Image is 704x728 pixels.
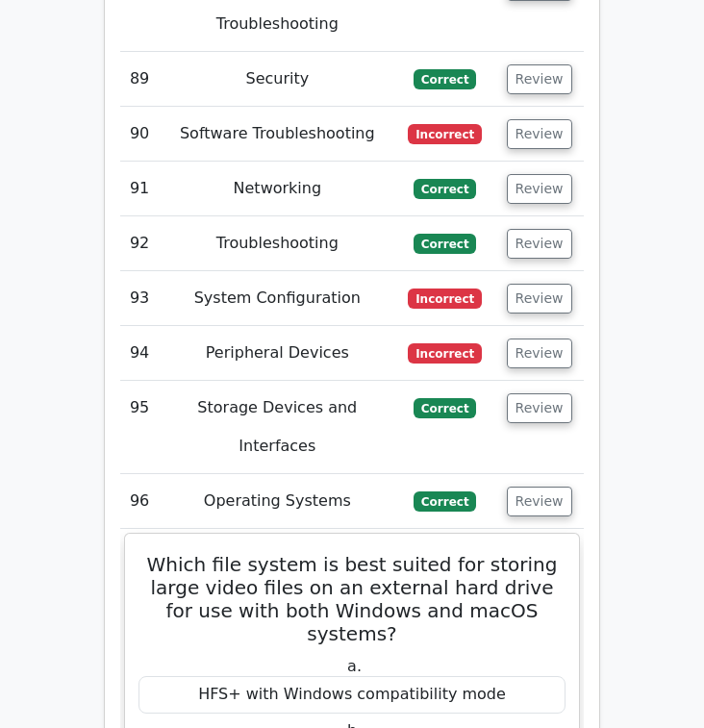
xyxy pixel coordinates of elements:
[137,553,567,645] h5: Which file system is best suited for storing large video files on an external hard drive for use ...
[159,381,395,474] td: Storage Devices and Interfaces
[120,474,159,529] td: 96
[120,52,159,107] td: 89
[408,343,482,363] span: Incorrect
[120,381,159,474] td: 95
[507,174,572,204] button: Review
[159,162,395,216] td: Networking
[159,52,395,107] td: Security
[159,271,395,326] td: System Configuration
[120,107,159,162] td: 90
[507,339,572,368] button: Review
[159,216,395,271] td: Troubleshooting
[507,229,572,259] button: Review
[120,271,159,326] td: 93
[414,179,476,198] span: Correct
[159,474,395,529] td: Operating Systems
[414,69,476,88] span: Correct
[347,657,362,675] span: a.
[507,64,572,94] button: Review
[159,107,395,162] td: Software Troubleshooting
[159,326,395,381] td: Peripheral Devices
[408,289,482,308] span: Incorrect
[414,398,476,417] span: Correct
[120,162,159,216] td: 91
[138,676,566,714] div: HFS+ with Windows compatibility mode
[120,326,159,381] td: 94
[507,119,572,149] button: Review
[414,234,476,253] span: Correct
[408,124,482,143] span: Incorrect
[507,284,572,314] button: Review
[120,216,159,271] td: 92
[507,393,572,423] button: Review
[414,491,476,511] span: Correct
[507,487,572,516] button: Review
